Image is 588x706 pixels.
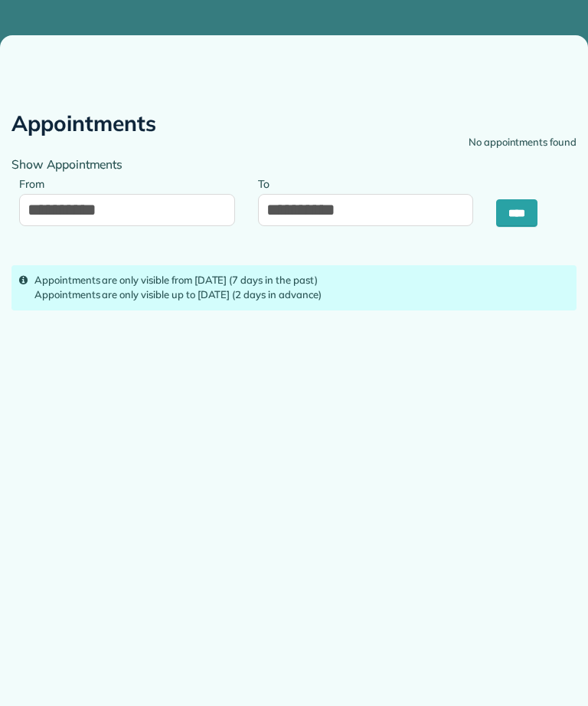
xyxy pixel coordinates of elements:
[258,169,277,197] label: To
[19,169,52,197] label: From
[34,273,569,288] div: Appointments are only visible from [DATE] (7 days in the past)
[469,135,577,150] div: No appointments found
[11,158,577,171] h4: Show Appointments
[11,112,156,136] h2: Appointments
[34,287,569,303] div: Appointments are only visible up to [DATE] (2 days in advance)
